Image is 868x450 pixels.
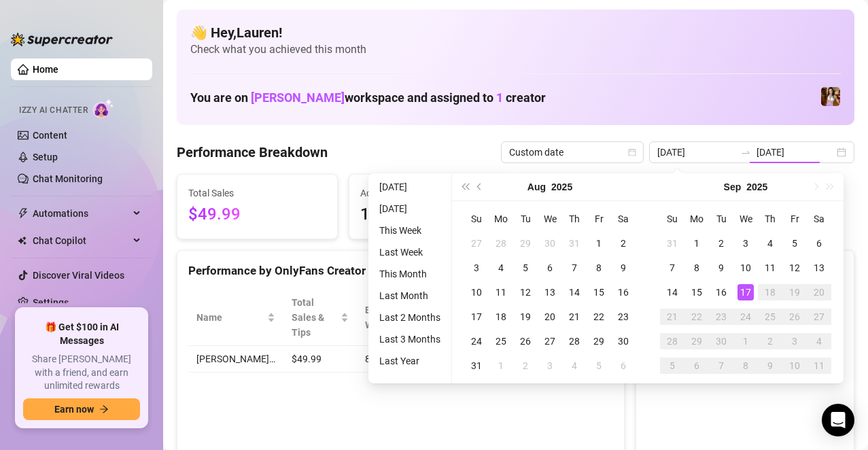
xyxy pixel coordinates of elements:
img: logo-BBDzfeDw.svg [11,33,113,46]
div: Sales by OnlyFans Creator [647,262,843,280]
a: Chat Monitoring [33,173,103,184]
span: Custom date [509,142,636,162]
span: 🎁 Get $100 in AI Messages [23,321,140,347]
td: $5.88 [435,346,498,373]
th: Sales / Hour [435,290,498,346]
td: [PERSON_NAME]… [188,346,283,373]
span: Sales / Hour [443,302,479,332]
h4: 👋 Hey, Lauren ! [190,23,841,42]
td: 8.5 h [357,346,435,373]
input: End date [757,145,834,160]
th: Name [188,290,283,346]
a: Setup [33,152,58,162]
th: Chat Conversion [498,290,613,346]
span: Share [PERSON_NAME] with a friend, and earn unlimited rewards [23,353,140,393]
div: Open Intercom Messenger [822,404,854,436]
span: Chat Conversion [506,310,594,325]
span: $49.99 [188,202,326,228]
input: Start date [657,145,735,160]
h1: You are on workspace and assigned to creator [190,90,546,105]
button: Earn nowarrow-right [23,398,140,420]
span: 179 [533,202,671,228]
span: [PERSON_NAME] [251,90,345,105]
a: Discover Viral Videos [33,270,124,281]
span: Messages Sent [533,186,671,201]
span: 17 [360,202,498,228]
img: AI Chatter [93,99,114,118]
span: swap-right [740,147,751,158]
span: arrow-right [99,404,109,414]
span: Izzy AI Chatter [19,104,88,117]
th: Total Sales & Tips [283,290,357,346]
span: thunderbolt [18,208,29,219]
span: Chat Copilot [33,230,129,252]
span: Active Chats [360,186,498,201]
span: calendar [628,148,636,156]
div: Est. Hours Worked [365,302,416,332]
span: 12 % [506,351,528,366]
img: Elena [821,87,840,106]
div: Performance by OnlyFans Creator [188,262,613,280]
span: Automations [33,203,129,224]
a: Settings [33,297,69,308]
td: $49.99 [283,346,357,373]
span: Total Sales [188,186,326,201]
a: Home [33,64,58,75]
span: 1 [496,90,503,105]
span: Name [196,310,264,325]
a: Content [33,130,67,141]
span: Total Sales & Tips [292,295,338,340]
span: Check what you achieved this month [190,42,841,57]
h4: Performance Breakdown [177,143,328,162]
span: to [740,147,751,158]
span: Earn now [54,404,94,415]
img: Chat Copilot [18,236,27,245]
